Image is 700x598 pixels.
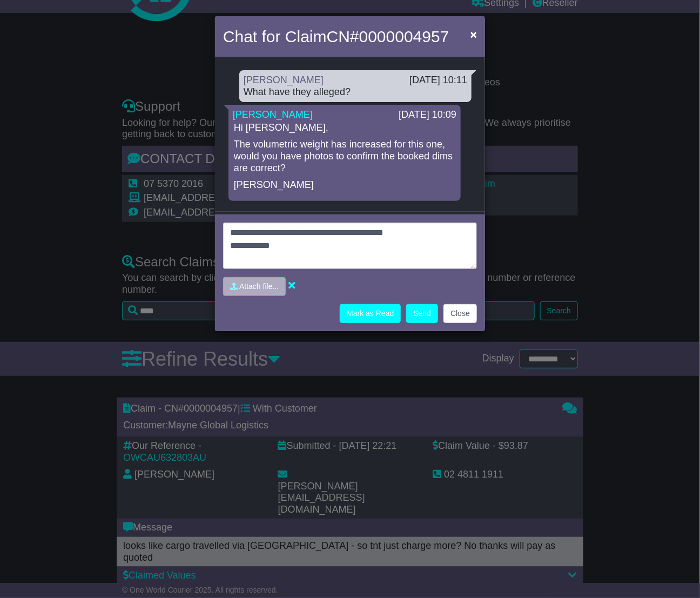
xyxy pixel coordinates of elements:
[327,28,449,45] span: CN#
[223,24,449,49] h4: Chat for Claim
[359,28,449,45] span: 0000004957
[470,28,477,41] span: ×
[340,304,401,323] button: Mark as Read
[244,75,324,85] a: [PERSON_NAME]
[234,139,455,174] p: The volumetric weight has increased for this one, would you have photos to confirm the booked dim...
[465,23,482,45] button: Close
[234,179,455,191] p: [PERSON_NAME]
[244,86,467,98] div: What have they alleged?
[406,304,438,323] button: Send
[409,75,467,86] div: [DATE] 10:11
[443,304,477,323] button: Close
[399,109,456,121] div: [DATE] 10:09
[234,122,455,134] p: Hi [PERSON_NAME],
[233,109,313,120] a: [PERSON_NAME]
